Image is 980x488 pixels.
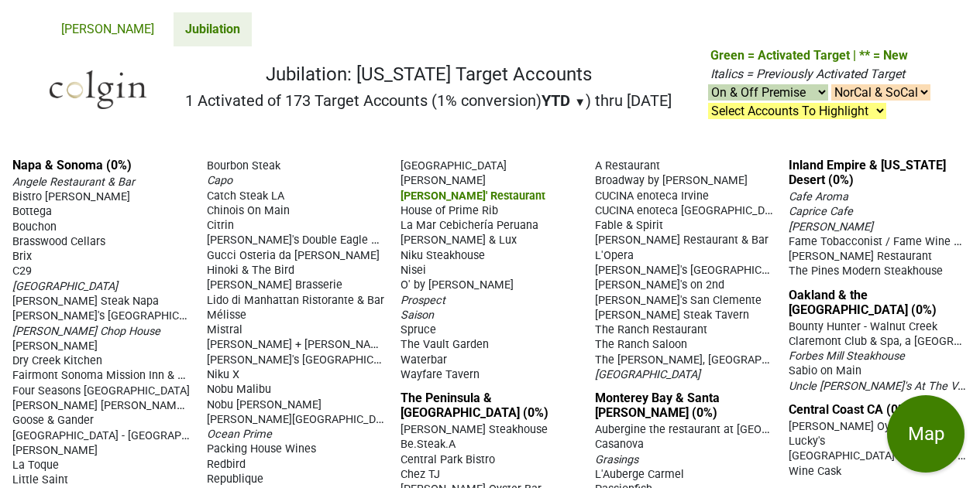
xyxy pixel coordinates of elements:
span: [PERSON_NAME] + [PERSON_NAME]'s Steakhouse [207,336,459,351]
span: Bounty Hunter - Walnut Creek [789,320,937,333]
span: [GEOGRAPHIC_DATA] [401,159,507,172]
span: Fairmont Sonoma Mission Inn & Spa [12,367,197,382]
span: Bottega [12,205,52,218]
span: Nisei [401,264,426,277]
span: Chinois On Main [207,204,290,217]
a: Inland Empire & [US_STATE] Desert (0%) [789,158,946,187]
span: Broadway by [PERSON_NAME] [595,174,748,187]
span: Mélisse [207,309,246,322]
span: [PERSON_NAME]'s San Clemente [595,294,762,307]
span: Goose & Gander [12,414,94,427]
span: [PERSON_NAME] Steakhouse [401,423,548,436]
span: La Toque [12,459,59,472]
span: [PERSON_NAME] Brasserie [207,278,342,292]
span: Bistro [PERSON_NAME] [12,190,130,203]
span: [PERSON_NAME]' Restaurant [401,189,545,203]
span: [PERSON_NAME] [401,174,486,187]
span: [PERSON_NAME] [PERSON_NAME] Star [12,398,210,412]
a: Napa & Sonoma (0%) [12,158,132,172]
span: [PERSON_NAME] [789,220,873,234]
a: [PERSON_NAME] [50,12,166,46]
span: [GEOGRAPHIC_DATA] [12,280,118,293]
span: L'Auberge Carmel [595,468,684,481]
span: Ocean Prime [207,428,272,441]
span: Sabio on Main [789,364,861,377]
span: The Pines Modern Steakhouse [789,264,943,278]
span: Niku Steakhouse [401,249,485,262]
span: [PERSON_NAME] Chop House [12,325,160,338]
span: Packing House Wines [207,442,316,456]
span: [PERSON_NAME] Restaurant & Bar [595,234,769,247]
span: [PERSON_NAME]'s on 2nd [595,278,724,292]
span: Be.Steak.A [401,438,456,451]
span: Lido di Manhattan Ristorante & Bar [207,294,384,307]
span: Saison [401,309,434,322]
span: [PERSON_NAME]'s [GEOGRAPHIC_DATA] [207,352,408,367]
img: Jubilation [50,70,146,110]
span: Dry Creek Kitchen [12,354,102,367]
span: [GEOGRAPHIC_DATA] [595,368,700,381]
span: [PERSON_NAME]'s [GEOGRAPHIC_DATA] [12,308,214,322]
span: Central Park Bistro [401,453,495,466]
span: Green = Activated Target | ** = New [710,48,908,63]
span: [PERSON_NAME] [12,340,98,353]
span: Italics = Previously Activated Target [710,67,905,81]
span: [PERSON_NAME]'s Double Eagle Steakhouse [207,232,430,247]
span: CUCINA enoteca [GEOGRAPHIC_DATA] [595,203,787,217]
span: [PERSON_NAME] Steak Napa [12,295,159,308]
span: Fable & Spirit [595,219,663,232]
span: House of Prime Rib [401,204,498,217]
span: Little Saint [12,473,68,486]
span: C29 [12,264,32,278]
span: Hinoki & The Bird [207,264,294,277]
span: Citrin [207,219,234,232]
a: The Peninsula & [GEOGRAPHIC_DATA] (0%) [401,391,548,420]
button: Map [887,395,965,473]
span: [PERSON_NAME] Steak Tavern [595,309,749,322]
span: Waterbar [401,353,447,367]
span: L'Opera [595,249,634,262]
span: Lucky's [789,435,825,448]
span: Redbird [207,458,246,471]
span: [GEOGRAPHIC_DATA] - [GEOGRAPHIC_DATA] [12,428,234,442]
span: Bourbon Steak [207,159,280,172]
span: The [PERSON_NAME], [GEOGRAPHIC_DATA] [595,352,814,367]
span: Bouchon [12,220,57,234]
span: Four Seasons [GEOGRAPHIC_DATA] [12,384,190,398]
span: Prospect [401,294,445,307]
span: Aubergine the restaurant at [GEOGRAPHIC_DATA] [595,421,843,436]
a: Jubilation [174,12,252,46]
a: Central Coast CA (0%) [789,402,912,417]
span: Spruce [401,323,436,336]
span: O' by [PERSON_NAME] [401,278,514,292]
span: Grasings [595,453,638,466]
span: Wayfare Tavern [401,368,480,381]
span: YTD [542,91,570,110]
a: Monterey Bay & Santa [PERSON_NAME] (0%) [595,391,720,420]
h1: Jubilation: [US_STATE] Target Accounts [185,63,672,86]
span: Cafe Aroma [789,190,848,203]
span: [PERSON_NAME]'s [GEOGRAPHIC_DATA] [595,262,796,277]
span: The Ranch Saloon [595,338,687,351]
span: CUCINA enoteca Irvine [595,189,709,203]
span: [PERSON_NAME] [12,444,98,457]
h2: 1 Activated of 173 Target Accounts (1% conversion) ) thru [DATE] [185,91,672,110]
span: A Restaurant [595,159,660,172]
span: The Ranch Restaurant [595,323,707,336]
span: Forbes Mill Steakhouse [789,350,905,363]
span: Niku X [207,368,239,381]
span: Brasswood Cellars [12,235,105,248]
span: [PERSON_NAME] & Lux [401,234,517,247]
span: [PERSON_NAME] Restaurant [789,250,932,263]
span: Caprice Cafe [789,205,853,218]
span: ▼ [574,95,586,109]
span: The Vault Garden [401,338,489,351]
span: Wine Cask [789,465,841,478]
span: Casanova [595,438,644,451]
span: Angele Restaurant & Bar [12,176,135,189]
span: Nobu [PERSON_NAME] [207,398,322,411]
span: Capo [207,174,232,187]
span: Brix [12,250,32,263]
span: La Mar Cebichería Peruana [401,219,538,232]
span: Mistral [207,323,242,336]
